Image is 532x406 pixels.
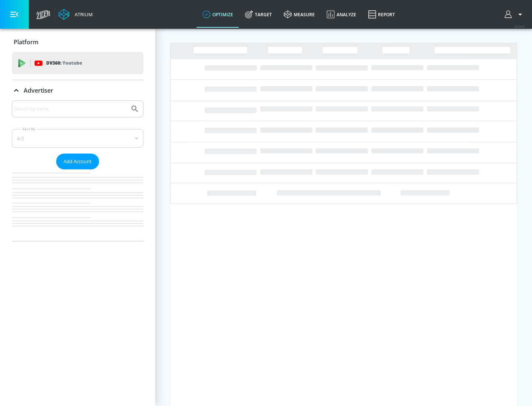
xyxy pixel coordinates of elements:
span: Add Account [64,157,92,166]
a: Target [239,1,278,28]
a: Atrium [58,9,93,20]
span: v 4.24.0 [514,24,525,28]
label: Sort By [21,127,37,131]
a: measure [278,1,321,28]
p: Platform [14,38,38,46]
p: Advertiser [24,86,53,94]
nav: list of Advertiser [12,169,143,241]
a: Analyze [321,1,362,28]
div: Advertiser [12,100,143,241]
button: Add Account [56,154,99,169]
input: Search by name [15,104,127,114]
div: Advertiser [12,80,143,101]
div: A-Z [12,129,143,148]
p: DV360: [46,59,82,67]
p: Youtube [62,59,82,67]
div: Atrium [72,11,93,18]
div: Platform [12,32,143,52]
div: DV360: Youtube [12,52,143,74]
a: optimize [197,1,239,28]
a: Report [362,1,401,28]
